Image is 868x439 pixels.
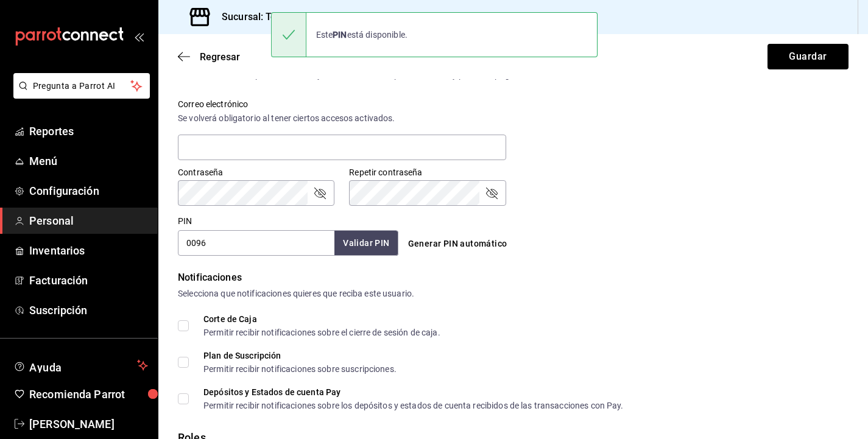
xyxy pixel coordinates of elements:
[29,212,148,229] span: Personal
[29,183,148,199] span: Configuración
[203,315,440,323] div: Corte de Caja
[349,168,506,177] label: Repetir contraseña
[178,168,334,177] label: Contraseña
[212,10,565,24] h3: Sucursal: Toco Cafe ([GEOGRAPHIC_DATA][PERSON_NAME][PERSON_NAME])
[29,416,148,432] span: [PERSON_NAME]
[203,351,397,360] div: Plan de Suscripción
[306,21,417,48] div: Este está disponible.
[403,233,512,255] button: Generar PIN automático
[178,51,240,63] button: Regresar
[203,401,624,410] div: Permitir recibir notificaciones sobre los depósitos y estados de cuenta recibidos de las transacc...
[29,153,148,169] span: Menú
[29,272,148,289] span: Facturación
[333,30,347,40] strong: PIN
[203,388,624,396] div: Depósitos y Estados de cuenta Pay
[29,242,148,259] span: Inventarios
[178,100,506,108] label: Correo electrónico
[767,44,849,69] button: Guardar
[33,80,131,93] span: Pregunta a Parrot AI
[203,328,440,337] div: Permitir recibir notificaciones sobre el cierre de sesión de caja.
[9,88,150,101] a: Pregunta a Parrot AI
[178,217,192,225] label: PIN
[334,231,398,256] button: Validar PIN
[203,71,581,79] div: Los usuarios podrán acceder y utilizar la terminal para visualizar y procesar pagos de sus órdenes.
[29,358,132,373] span: Ayuda
[178,270,849,285] div: Notificaciones
[29,386,148,402] span: Recomienda Parrot
[200,51,240,63] span: Regresar
[484,186,499,200] button: passwordField
[178,112,506,125] div: Se volverá obligatorio al tener ciertos accesos activados.
[178,230,334,256] input: 3 a 6 dígitos
[203,365,397,373] div: Permitir recibir notificaciones sobre suscripciones.
[29,302,148,318] span: Suscripción
[134,32,144,41] button: open_drawer_menu
[178,287,849,300] div: Selecciona que notificaciones quieres que reciba este usuario.
[29,123,148,139] span: Reportes
[312,186,327,200] button: passwordField
[13,73,150,99] button: Pregunta a Parrot AI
